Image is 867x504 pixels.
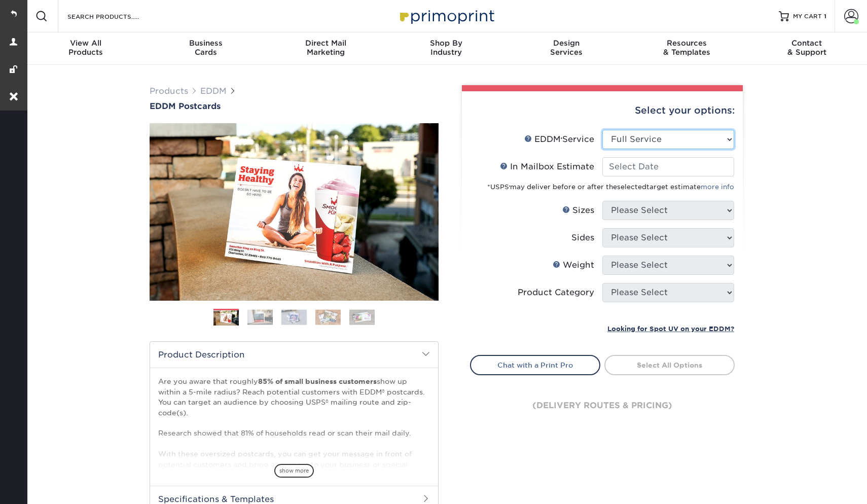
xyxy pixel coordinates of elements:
a: View AllProducts [25,32,146,65]
div: Services [507,39,627,57]
a: Shop ByIndustry [386,32,506,65]
img: EDDM Postcards 01 [150,112,439,312]
a: Select All Options [604,355,735,375]
span: Business [146,39,266,48]
div: EDDM Service [524,133,594,146]
a: DesignServices [507,32,627,65]
a: Resources& Templates [627,32,747,65]
div: & Support [747,39,867,57]
div: Cards [146,39,266,57]
img: EDDM 04 [315,309,341,325]
div: Sizes [562,204,594,217]
div: Weight [553,259,594,271]
h2: Product Description [150,342,438,368]
span: View All [25,39,146,48]
strong: 85% of small business customers [258,377,377,385]
span: Contact [747,39,867,48]
div: Products [25,39,146,57]
a: EDDM [200,86,227,96]
div: Marketing [266,39,386,57]
div: Industry [386,39,506,57]
a: Looking for Spot UV on your EDDM? [607,323,734,333]
a: more info [701,183,734,191]
span: selected [617,183,646,191]
input: SEARCH PRODUCTS..... [66,10,165,22]
img: EDDM 02 [247,309,273,325]
span: show more [274,464,314,478]
span: Shop By [386,39,506,48]
img: Primoprint [395,5,497,27]
a: Direct MailMarketing [266,32,386,65]
span: Direct Mail [266,39,386,48]
img: EDDM 03 [281,309,307,325]
a: BusinessCards [146,32,266,65]
div: (delivery routes & pricing) [470,375,735,436]
div: Select your options: [470,91,735,130]
span: Resources [627,39,747,48]
a: EDDM Postcards [150,101,439,111]
div: & Templates [627,39,747,57]
img: EDDM 05 [349,309,375,325]
small: Looking for Spot UV on your EDDM? [607,325,734,333]
sup: ® [561,137,562,141]
div: In Mailbox Estimate [500,161,594,173]
sup: ® [509,185,510,188]
a: Contact& Support [747,32,867,65]
a: Chat with a Print Pro [470,355,600,375]
span: EDDM Postcards [150,101,221,111]
div: Sides [571,232,594,244]
span: MY CART [793,12,822,21]
span: 1 [824,13,826,20]
div: Product Category [518,286,594,299]
small: *USPS may deliver before or after the target estimate [487,183,734,191]
img: EDDM 01 [213,309,239,327]
input: Select Date [602,157,734,176]
span: Design [507,39,627,48]
a: Products [150,86,188,96]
